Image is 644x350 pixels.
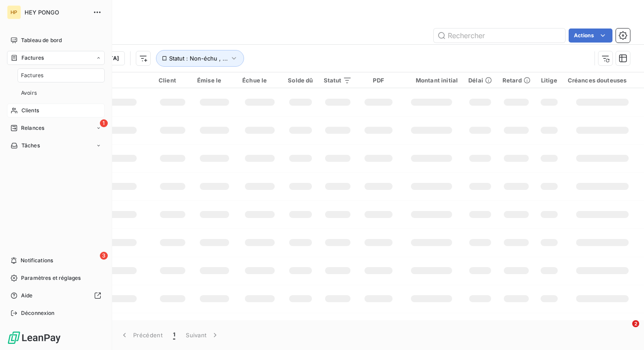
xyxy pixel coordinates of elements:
[242,77,277,84] div: Échue le
[180,326,225,344] button: Suivant
[100,252,108,260] span: 3
[21,107,39,114] span: Clients
[7,289,105,303] a: Aide
[324,77,352,84] div: Statut
[21,257,53,264] span: Notifications
[25,9,88,16] span: HEY PONGO
[541,77,557,84] div: Litige
[21,36,62,44] span: Tableau de bord
[21,142,40,150] span: Tâches
[434,29,565,43] input: Rechercher
[169,55,228,62] span: Statut : Non-échu , ...
[502,77,531,84] div: Retard
[21,54,44,62] span: Factures
[569,29,612,43] button: Actions
[156,50,244,67] button: Statut : Non-échu , ...
[21,274,81,282] span: Paramètres et réglages
[21,124,44,132] span: Relances
[21,309,55,317] span: Déconnexion
[614,320,635,341] iframe: Intercom live chat
[632,320,639,327] span: 2
[115,326,168,344] button: Précédent
[21,292,33,300] span: Aide
[405,77,458,84] div: Montant initial
[568,77,637,84] div: Créances douteuses
[7,331,61,345] img: Logo LeanPay
[21,71,43,79] span: Factures
[362,77,394,84] div: PDF
[197,77,232,84] div: Émise le
[173,331,175,339] span: 1
[21,89,37,97] span: Avoirs
[468,77,492,84] div: Délai
[168,326,180,344] button: 1
[288,77,313,84] div: Solde dû
[159,77,187,84] div: Client
[7,5,21,19] div: HP
[100,119,108,127] span: 1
